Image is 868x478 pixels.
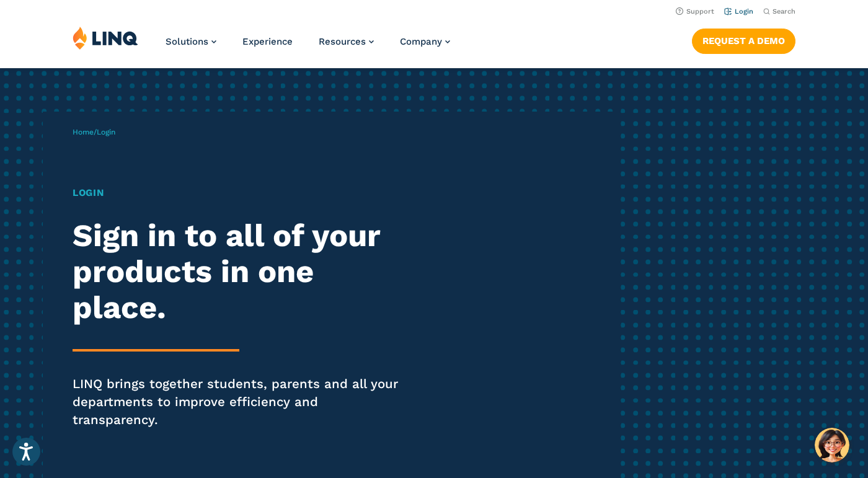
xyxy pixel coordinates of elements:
[400,36,450,47] a: Company
[73,186,407,200] h1: Login
[73,375,407,430] p: LINQ brings together students, parents and all your departments to improve efficiency and transpa...
[692,26,795,53] nav: Button Navigation
[724,7,753,15] a: Login
[166,36,208,47] span: Solutions
[73,128,94,136] a: Home
[319,36,366,47] span: Resources
[73,26,138,50] img: LINQ | K‑12 Software
[166,26,450,67] nav: Primary Navigation
[763,7,795,16] button: Open Search Bar
[242,36,293,47] a: Experience
[676,7,714,15] a: Support
[400,36,442,47] span: Company
[319,36,374,47] a: Resources
[97,128,115,136] span: Login
[692,29,795,53] a: Request a Demo
[815,428,849,463] button: Hello, have a question? Let’s chat.
[73,218,407,325] h2: Sign in to all of your products in one place.
[73,128,115,136] span: /
[166,36,216,47] a: Solutions
[773,7,795,15] span: Search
